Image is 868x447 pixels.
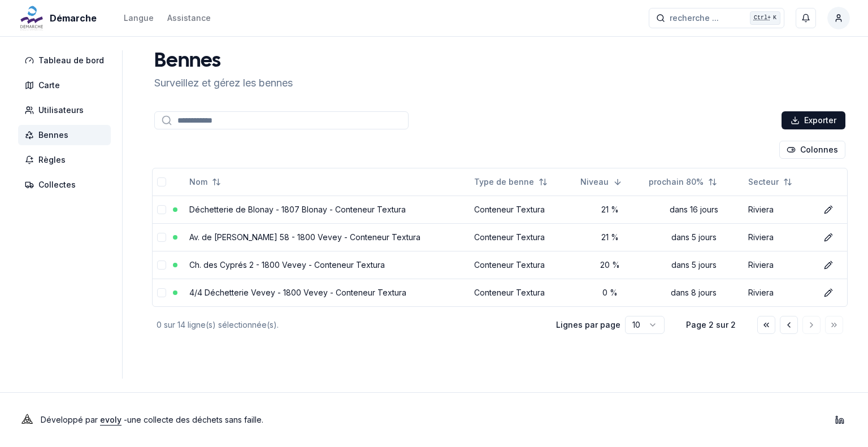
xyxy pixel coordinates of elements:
a: Démarche [18,11,101,25]
button: Exporter [782,111,845,129]
span: Carte [38,80,60,91]
button: select-row [157,233,166,242]
a: 4/4 Déchetterie Vevey - 1800 Vevey - Conteneur Textura [189,288,406,297]
td: Conteneur Textura [470,279,575,306]
img: Evoly Logo [18,411,36,429]
a: Carte [18,75,115,96]
div: 21 % [580,204,640,215]
h1: Bennes [154,50,293,73]
p: Lignes par page [556,319,620,331]
span: Utilisateurs [38,105,84,116]
a: Av. de [PERSON_NAME] 58 - 1800 Vevey - Conteneur Textura [189,232,420,242]
button: recherche ...Ctrl+K [649,8,784,28]
a: Tableau de bord [18,50,115,71]
td: Conteneur Textura [470,223,575,251]
a: Utilisateurs [18,100,115,120]
div: 0 sur 14 ligne(s) sélectionnée(s). [157,319,538,331]
div: Page 2 sur 2 [683,319,739,331]
button: select-row [157,261,166,270]
button: Not sorted. Click to sort ascending. [467,173,554,191]
button: Not sorted. Click to sort ascending. [642,173,724,191]
span: Tableau de bord [38,55,104,66]
p: Développé par - une collecte des déchets sans faille . [41,412,263,428]
span: recherche ... [670,12,719,24]
td: Riviera [744,223,815,251]
td: Conteneur Textura [470,196,575,223]
button: Aller à la page précédente [780,316,798,334]
td: Riviera [744,196,815,223]
a: Règles [18,150,115,170]
span: Nom [189,176,207,188]
button: Langue [124,11,154,25]
span: Niveau [580,176,609,188]
div: 20 % [580,259,640,271]
button: Not sorted. Click to sort ascending. [741,173,799,191]
button: Aller à la première page [757,316,775,334]
span: Secteur [748,176,779,188]
button: select-row [157,288,166,297]
button: Cocher les colonnes [779,141,845,159]
a: Bennes [18,125,115,145]
div: dans 8 jours [649,287,740,298]
button: Sorted descending. Click to sort ascending. [574,173,629,191]
span: Règles [38,154,66,166]
span: Collectes [38,179,76,190]
div: Langue [124,12,154,24]
button: select-all [157,177,166,186]
div: dans 5 jours [649,259,740,271]
div: 21 % [580,232,640,243]
td: Riviera [744,279,815,306]
td: Conteneur Textura [470,251,575,279]
button: select-row [157,205,166,214]
a: Déchetterie de Blonay - 1807 Blonay - Conteneur Textura [189,205,406,214]
a: Ch. des Cyprés 2 - 1800 Vevey - Conteneur Textura [189,260,385,270]
a: Collectes [18,175,115,195]
button: Not sorted. Click to sort ascending. [183,173,228,191]
span: Bennes [38,129,68,141]
span: prochain 80% [649,176,704,188]
a: evoly [100,415,121,424]
p: Surveillez et gérez les bennes [154,75,293,91]
span: Type de benne [474,176,534,188]
td: Riviera [744,251,815,279]
div: 0 % [580,287,640,298]
img: Démarche Logo [18,5,45,32]
span: Démarche [50,11,97,25]
div: dans 5 jours [649,232,740,243]
a: Assistance [167,11,211,25]
div: dans 16 jours [649,204,740,215]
